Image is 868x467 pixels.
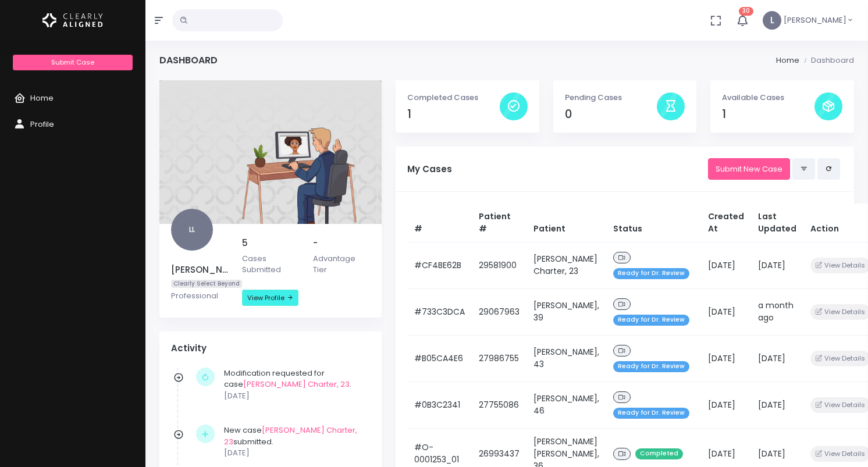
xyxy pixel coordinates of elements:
td: [DATE] [701,288,751,335]
li: Home [776,55,799,66]
td: [PERSON_NAME], 43 [527,335,606,382]
td: [DATE] [751,382,803,428]
span: Ready for Dr. Review [613,268,689,279]
h4: 0 [565,108,657,121]
p: Cases Submitted [242,253,299,276]
th: Patient [527,204,606,243]
a: Submit Case [13,55,132,70]
h5: [PERSON_NAME] [171,265,228,275]
td: [DATE] [751,242,803,288]
td: [PERSON_NAME], 39 [527,288,606,335]
h5: - [313,238,370,248]
td: [PERSON_NAME] Charter, 23 [527,242,606,288]
td: #B05CA4E6 [407,335,472,382]
span: Ready for Dr. Review [613,315,689,326]
th: Created At [701,204,751,243]
td: [DATE] [751,335,803,382]
h5: My Cases [407,164,708,174]
td: [DATE] [701,335,751,382]
th: # [407,204,472,243]
span: Completed [635,448,683,459]
li: Dashboard [799,55,854,66]
div: New case submitted. [224,425,364,459]
a: Submit New Case [708,158,790,180]
div: Modification requested for case . [224,368,364,402]
span: Submit Case [51,58,94,67]
span: Clearly Select Beyond [171,280,242,288]
span: Home [30,92,54,104]
td: #733C3DCA [407,288,472,335]
td: 27986755 [472,335,527,382]
span: Ready for Dr. Review [613,361,689,372]
td: [DATE] [701,382,751,428]
h4: 1 [722,108,814,121]
td: #CF4BE62B [407,242,472,288]
p: [DATE] [224,390,364,402]
h4: Activity [171,343,370,354]
span: Ready for Dr. Review [613,408,689,419]
td: [DATE] [701,242,751,288]
th: Last Updated [751,204,803,243]
td: [PERSON_NAME], 46 [527,382,606,428]
img: Logo Horizontal [42,8,103,33]
p: [DATE] [224,447,364,459]
a: [PERSON_NAME] Charter, 23 [243,379,350,390]
p: Completed Cases [407,92,500,104]
td: 27755086 [472,382,527,428]
span: 30 [739,7,753,16]
a: [PERSON_NAME] Charter, 23 [224,425,357,447]
td: 29581900 [472,242,527,288]
p: Advantage Tier [313,253,370,276]
span: LL [171,209,213,251]
h4: Dashboard [159,55,218,66]
span: [PERSON_NAME] [784,15,846,26]
h5: 5 [242,238,299,248]
span: L [763,11,781,30]
td: 29067963 [472,288,527,335]
td: #0B3C2341 [407,382,472,428]
th: Patient # [472,204,527,243]
th: Status [606,204,701,243]
p: Pending Cases [565,92,657,104]
p: Professional [171,290,228,302]
td: a month ago [751,288,803,335]
a: View Profile [242,290,298,306]
span: Profile [30,119,54,130]
h4: 1 [407,108,500,121]
p: Available Cases [722,92,814,104]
